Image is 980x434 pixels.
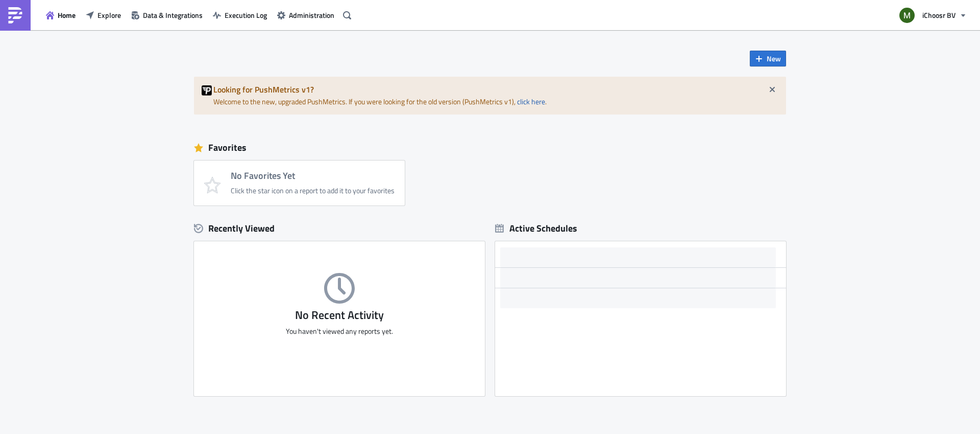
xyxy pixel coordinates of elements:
img: Avatar [898,7,916,24]
div: Click the star icon on a report to add it to your favorites [231,186,395,195]
div: Favorites [194,140,786,155]
span: Home [58,10,76,20]
button: Home [41,7,81,23]
span: Data & Integrations [143,10,203,20]
a: click here [517,96,545,107]
span: iChoosr BV [922,10,955,20]
button: Execution Log [208,7,272,23]
h3: No Recent Activity [194,309,485,322]
span: Execution Log [225,10,267,20]
button: iChoosr BV [893,4,972,27]
h5: Looking for PushMetrics v1? [213,85,778,94]
div: Welcome to the new, upgraded PushMetrics. If you were looking for the old version (PushMetrics v1... [194,77,786,115]
button: Explore [81,7,126,23]
button: Data & Integrations [126,7,208,23]
span: Explore [97,10,121,20]
button: New [750,51,786,66]
h4: No Favorites Yet [231,171,395,181]
div: Recently Viewed [194,221,485,236]
div: Active Schedules [495,222,577,234]
span: Administration [289,10,334,20]
img: PushMetrics [7,7,23,24]
span: New [767,53,781,64]
p: You haven't viewed any reports yet. [194,327,485,336]
button: Administration [272,7,339,23]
